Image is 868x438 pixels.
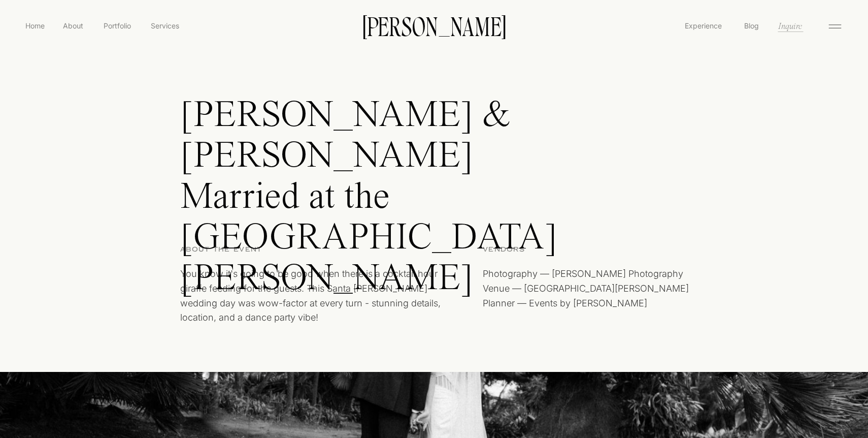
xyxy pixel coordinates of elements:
[99,20,135,31] a: Portfolio
[180,244,358,255] a: ABout the event
[483,244,660,255] a: Vendors
[23,20,47,31] a: Home
[347,15,521,36] a: [PERSON_NAME]
[742,20,761,30] a: Blog
[61,20,84,30] a: About
[180,267,448,331] p: You know it's going to be good when there is a cocktail hour giraffe feeding for the guests. This...
[150,20,180,31] a: Services
[777,20,803,32] a: Inquire
[684,20,723,31] a: Experience
[180,96,598,212] h1: [PERSON_NAME] & [PERSON_NAME] Married at the [GEOGRAPHIC_DATA][PERSON_NAME]
[483,267,693,331] p: Photography — [PERSON_NAME] Photography Venue — [GEOGRAPHIC_DATA][PERSON_NAME] Planner — Events b...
